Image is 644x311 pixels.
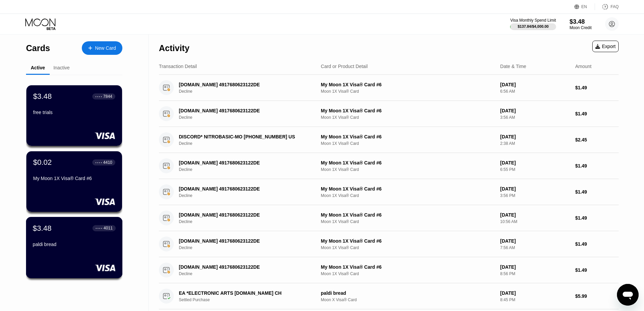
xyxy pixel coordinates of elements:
div: ● ● ● ● [95,161,102,163]
div: $0.02● ● ● ●4410My Moon 1X Visa® Card #6 [26,151,122,212]
div: ● ● ● ● [96,227,102,229]
div: Decline [179,271,320,276]
div: Date & Time [500,64,526,69]
div: [DATE] [500,134,570,139]
div: My Moon 1X Visa® Card #6 [321,212,495,218]
div: Moon 1X Visa® Card [321,89,495,94]
div: Moon 1X Visa® Card [321,167,495,172]
div: New Card [82,41,122,55]
div: Visa Monthly Spend Limit$137.84/$4,000.00 [510,18,556,30]
div: $3.48Moon Credit [570,18,592,30]
div: $3.48● ● ● ●7844free trials [26,85,122,146]
div: Card or Product Detail [321,64,368,69]
div: Inactive [53,65,70,70]
div: Moon 1X Visa® Card [321,115,495,120]
div: Activity [159,43,189,53]
div: [DATE] [500,238,570,244]
div: $2.45 [575,137,619,142]
div: [DOMAIN_NAME] 4917680623122DE [179,108,310,113]
div: paldi bread [321,290,495,296]
div: My Moon 1X Visa® Card #6 [321,82,495,87]
div: Moon X Visa® Card [321,297,495,302]
div: DISCORD* NITROBASIC-MO [PHONE_NUMBER] USDeclineMy Moon 1X Visa® Card #6Moon 1X Visa® Card[DATE]2:... [159,127,619,153]
div: $3.48 [570,18,592,25]
div: Amount [575,64,591,69]
div: Decline [179,141,320,146]
div: Moon 1X Visa® Card [321,271,495,276]
div: Moon 1X Visa® Card [321,245,495,250]
div: Decline [179,167,320,172]
div: My Moon 1X Visa® Card #6 [33,176,115,181]
div: EA *ELECTRONIC ARTS [DOMAIN_NAME] CH [179,290,310,296]
div: [DOMAIN_NAME] 4917680623122DEDeclineMy Moon 1X Visa® Card #6Moon 1X Visa® Card[DATE]6:56 AM$1.49 [159,75,619,101]
div: [DOMAIN_NAME] 4917680623122DEDeclineMy Moon 1X Visa® Card #6Moon 1X Visa® Card[DATE]3:56 PM$1.49 [159,179,619,205]
div: $1.49 [575,163,619,169]
div: [DOMAIN_NAME] 4917680623122DEDeclineMy Moon 1X Visa® Card #6Moon 1X Visa® Card[DATE]6:55 PM$1.49 [159,153,619,179]
div: 6:55 PM [500,167,570,172]
div: free trials [33,110,115,115]
div: Moon 1X Visa® Card [321,141,495,146]
div: [DOMAIN_NAME] 4917680623122DE [179,238,310,244]
div: paldi bread [33,242,116,247]
div: Transaction Detail [159,64,197,69]
div: ● ● ● ● [95,95,102,97]
div: $1.49 [575,215,619,221]
div: My Moon 1X Visa® Card #6 [321,186,495,192]
div: DISCORD* NITROBASIC-MO [PHONE_NUMBER] US [179,134,310,139]
div: [DOMAIN_NAME] 4917680623122DEDeclineMy Moon 1X Visa® Card #6Moon 1X Visa® Card[DATE]10:56 AM$1.49 [159,205,619,231]
div: Active [31,65,45,70]
div: $5.99 [575,293,619,299]
div: $1.49 [575,189,619,195]
div: $3.48● ● ● ●4011paldi bread [26,217,122,278]
div: Decline [179,245,320,250]
div: My Moon 1X Visa® Card #6 [321,160,495,165]
div: $137.84 / $4,000.00 [518,24,549,28]
div: FAQ [595,3,619,10]
div: 6:56 AM [500,89,570,94]
div: Settled Purchase [179,297,320,302]
div: 10:56 AM [500,219,570,224]
div: Decline [179,219,320,224]
div: [DATE] [500,212,570,218]
div: 3:56 PM [500,193,570,198]
div: Export [592,41,619,52]
div: $1.49 [575,111,619,116]
div: 8:56 PM [500,271,570,276]
div: 4011 [103,226,113,230]
div: My Moon 1X Visa® Card #6 [321,108,495,113]
div: Moon 1X Visa® Card [321,219,495,224]
div: $3.48 [33,92,52,101]
div: Cards [26,43,50,53]
div: Moon 1X Visa® Card [321,193,495,198]
div: 4410 [103,160,112,165]
div: [DATE] [500,160,570,165]
div: Moon Credit [570,25,592,30]
div: New Card [95,45,116,51]
div: $1.49 [575,241,619,247]
div: $1.49 [575,267,619,273]
div: [DATE] [500,290,570,296]
div: Decline [179,115,320,120]
div: [DOMAIN_NAME] 4917680623122DE [179,82,310,87]
div: [DATE] [500,82,570,87]
div: My Moon 1X Visa® Card #6 [321,134,495,139]
div: Visa Monthly Spend Limit [510,18,556,23]
div: [DOMAIN_NAME] 4917680623122DEDeclineMy Moon 1X Visa® Card #6Moon 1X Visa® Card[DATE]7:56 AM$1.49 [159,231,619,257]
div: [DOMAIN_NAME] 4917680623122DEDeclineMy Moon 1X Visa® Card #6Moon 1X Visa® Card[DATE]3:56 AM$1.49 [159,101,619,127]
div: [DATE] [500,186,570,192]
div: [DOMAIN_NAME] 4917680623122DE [179,186,310,192]
div: My Moon 1X Visa® Card #6 [321,238,495,244]
iframe: Button to launch messaging window [617,284,639,306]
div: [DOMAIN_NAME] 4917680623122DE [179,160,310,165]
div: FAQ [611,4,619,9]
div: $0.02 [33,158,52,167]
div: Decline [179,193,320,198]
div: [DOMAIN_NAME] 4917680623122DE [179,212,310,218]
div: My Moon 1X Visa® Card #6 [321,264,495,270]
div: 7844 [103,94,112,99]
div: [DATE] [500,264,570,270]
div: [DOMAIN_NAME] 4917680623122DE [179,264,310,270]
div: $1.49 [575,85,619,90]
